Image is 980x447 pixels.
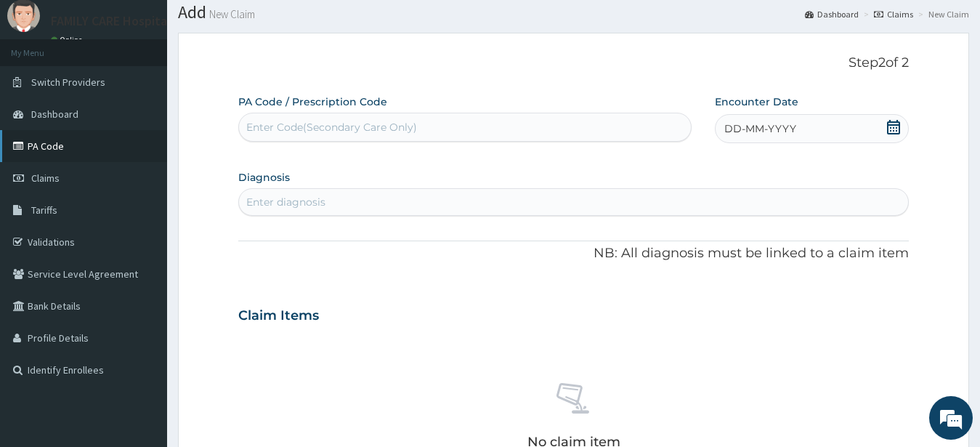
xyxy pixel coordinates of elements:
span: DD-MM-YYYY [724,121,796,136]
p: FAMILY CARE Hospital [51,15,171,28]
span: Claims [31,172,60,185]
img: d_794563401_company_1708531726252_794563401 [27,73,59,109]
div: Minimize live chat window [238,7,273,42]
span: Switch Providers [31,76,105,89]
div: Chat with us now [76,81,244,100]
a: Dashboard [805,8,859,20]
li: New Claim [915,8,969,20]
div: Enter Code(Secondary Care Only) [246,120,417,134]
a: Claims [874,8,913,20]
div: Enter diagnosis [246,195,325,209]
h3: Claim Items [238,308,319,324]
p: NB: All diagnosis must be linked to a claim item [238,244,910,263]
label: PA Code / Prescription Code [238,94,387,109]
a: Online [51,35,86,45]
span: We're online! [84,132,201,279]
p: Step 2 of 2 [238,55,910,71]
span: Tariffs [31,204,57,217]
label: Diagnosis [238,170,290,185]
h1: Add [178,3,969,22]
span: Dashboard [31,108,78,121]
label: Encounter Date [715,94,798,109]
small: New Claim [206,9,255,20]
textarea: Type your message and hit 'Enter' [7,295,277,346]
